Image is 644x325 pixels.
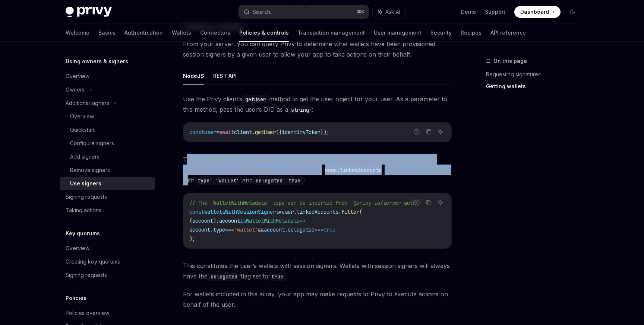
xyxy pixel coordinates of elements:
button: NodeJS [183,67,204,85]
div: Taking actions [66,206,101,215]
a: Overview [60,242,155,255]
span: . [294,208,297,215]
span: For wallets included in this array, your app may make requests to Privy to execute actions on beh... [183,289,452,310]
code: string [288,106,312,114]
span: This constitutes the user’s wallets with session signers. Wallets with session signers will alway... [183,261,452,281]
a: Connectors [200,24,230,42]
span: linkedAccounts [297,208,338,215]
h5: Key quorums [66,229,100,238]
a: Creating key quorums [60,255,155,268]
span: === [315,226,323,233]
span: getUser [255,129,276,136]
a: Transaction management [298,24,365,42]
span: On this page [493,57,527,66]
span: ( [359,208,362,215]
span: identityToken [282,129,321,136]
span: ) [213,217,216,224]
span: walletsWithSessionSigners [204,208,279,215]
a: Use signers [60,177,155,190]
a: Welcome [66,24,89,42]
span: Ask AI [385,8,400,16]
a: Policies overview [60,306,155,320]
code: delegated [208,273,240,281]
button: Copy the contents from the code block [424,198,433,207]
img: dark logo [66,7,112,17]
div: Add signers [70,152,100,161]
span: user [204,129,216,136]
span: client [234,129,252,136]
a: Configure signers [60,137,155,150]
span: account [219,217,240,224]
div: Remove signers [70,166,110,175]
div: Use signers [70,179,101,188]
span: const [189,129,204,136]
button: Ask AI [436,198,445,207]
span: = [279,208,282,215]
code: type: 'wallet' [195,176,242,185]
a: Signing requests [60,268,155,282]
div: Overview [66,72,89,81]
span: delegated [288,226,315,233]
h5: Policies [66,294,86,303]
span: ⌘ K [357,9,364,15]
div: Quickstart [70,125,95,134]
code: delegated: true [253,176,303,185]
a: Remove signers [60,163,155,177]
button: Toggle dark mode [566,6,578,18]
span: From your server, you can query Privy to determine what wallets have been provisioned session sig... [183,39,452,60]
a: Recipes [461,24,482,42]
span: user [282,208,294,215]
span: => [300,217,306,224]
a: Overview [60,70,155,83]
code: true [268,273,286,281]
span: WalletWithMetadata [246,217,300,224]
button: Report incorrect code [412,198,422,207]
span: account [264,226,285,233]
div: Owners [66,85,85,94]
span: }); [321,129,329,136]
span: true [323,226,335,233]
button: REST API [213,67,237,85]
span: . [252,129,255,136]
span: . [210,226,213,233]
a: Authentication [124,24,163,42]
button: Ask AI [436,127,445,137]
button: Ask AI [373,5,405,19]
span: . [338,208,341,215]
div: Signing requests [66,192,107,201]
span: await [219,129,234,136]
div: Search... [253,7,274,16]
span: ({ [276,129,282,136]
a: Dashboard [514,6,561,18]
span: ( [189,217,192,224]
div: Signing requests [66,271,107,280]
a: Requesting signatures [486,68,584,80]
a: User management [374,24,422,42]
div: Additional signers [66,99,109,108]
div: Creating key quorums [66,257,120,266]
code: getUser [242,95,269,103]
a: Security [430,24,452,42]
button: Report incorrect code [412,127,422,137]
span: === [225,226,234,233]
span: is [240,217,246,224]
div: Overview [66,244,89,253]
div: Overview [70,112,94,121]
h5: Using owners & signers [66,57,128,66]
code: user.linkedAccounts [322,166,385,174]
span: . [285,226,288,233]
button: Search...⌘K [239,5,369,19]
span: filter [341,208,359,215]
a: Support [485,8,505,16]
div: Policies overview [66,309,109,318]
span: Dashboard [520,8,549,16]
a: Overview [60,110,155,123]
button: Copy the contents from the code block [424,127,433,137]
a: Basics [98,24,116,42]
span: : [216,217,219,224]
a: Signing requests [60,190,155,204]
a: Demo [461,8,476,16]
a: Add signers [60,150,155,163]
span: // The `WalletWithMetadata` type can be imported from '@privy-io/server-auth' [189,200,419,206]
a: Wallets [172,24,191,42]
